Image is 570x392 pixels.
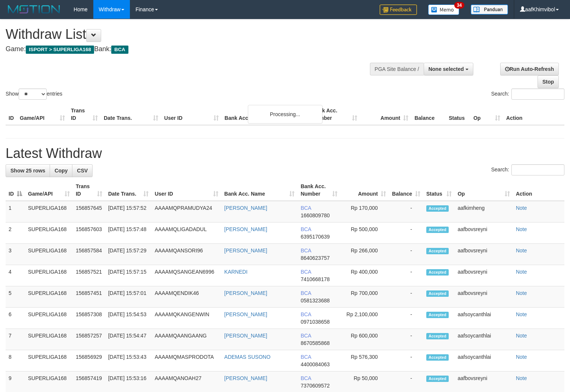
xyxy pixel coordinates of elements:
td: 5 [6,286,25,308]
td: aafsoycanthlai [455,308,513,329]
td: SUPERLIGA168 [25,244,73,265]
label: Search: [491,88,564,100]
img: panduan.png [471,4,508,15]
td: Rp 600,000 [340,329,389,350]
td: aafsoycanthlai [455,329,513,350]
h4: Game: Bank: [6,46,373,53]
span: Copy 4400084063 to clipboard [300,361,330,367]
td: - [389,244,423,265]
td: AAAAMQSANGEAN6996 [152,265,221,286]
a: Note [516,290,527,296]
th: Trans ID [68,104,101,125]
td: SUPERLIGA168 [25,223,73,244]
a: Copy [50,164,72,177]
th: Op [470,104,503,125]
span: BCA [300,269,311,275]
a: Note [516,375,527,381]
th: Date Trans.: activate to sort column ascending [105,180,152,201]
span: ISPORT > SUPERLIGA168 [26,46,94,54]
th: Bank Acc. Number [309,104,360,125]
th: User ID: activate to sort column ascending [152,180,221,201]
td: 6 [6,308,25,329]
th: Game/API [17,104,68,125]
span: Accepted [426,354,449,361]
td: Rp 170,000 [340,201,389,223]
td: 156857257 [73,329,105,350]
td: 7 [6,329,25,350]
a: [PERSON_NAME] [224,226,267,232]
td: Rp 266,000 [340,244,389,265]
span: Copy 7410668178 to clipboard [300,276,330,282]
td: 2 [6,223,25,244]
span: Accepted [426,269,449,276]
a: ADEMAS SUSONO [224,354,271,360]
span: Copy 8640623757 to clipboard [300,255,330,261]
div: Processing... [248,105,323,124]
td: 156857308 [73,308,105,329]
td: Rp 400,000 [340,265,389,286]
a: [PERSON_NAME] [224,333,267,339]
td: aafbovsreyni [455,286,513,308]
span: Accepted [426,248,449,254]
td: SUPERLIGA168 [25,201,73,223]
td: Rp 700,000 [340,286,389,308]
th: Op: activate to sort column ascending [455,180,513,201]
span: Accepted [426,205,449,212]
span: BCA [300,333,311,339]
span: None selected [429,66,464,72]
img: Feedback.jpg [380,4,417,15]
span: CSV [77,168,88,174]
th: Amount [360,104,411,125]
a: Show 25 rows [6,164,50,177]
a: Note [516,226,527,232]
h1: Latest Withdraw [6,146,564,161]
span: BCA [300,354,311,360]
td: aafbovsreyni [455,223,513,244]
a: Run Auto-Refresh [500,63,559,75]
div: PGA Site Balance / [370,63,424,75]
a: Stop [538,75,559,88]
a: Note [516,354,527,360]
span: BCA [300,375,311,381]
td: AAAAMQAANGAANG [152,329,221,350]
td: aafbovsreyni [455,265,513,286]
td: 3 [6,244,25,265]
td: - [389,329,423,350]
td: AAAAMQENDIK46 [152,286,221,308]
td: - [389,223,423,244]
th: Action [503,104,564,125]
th: Date Trans. [101,104,161,125]
td: 4 [6,265,25,286]
span: Accepted [426,227,449,233]
td: 156857451 [73,286,105,308]
th: ID [6,104,17,125]
td: [DATE] 15:57:48 [105,223,152,244]
td: SUPERLIGA168 [25,286,73,308]
td: Rp 2,100,000 [340,308,389,329]
td: 8 [6,350,25,371]
td: aafkimheng [455,201,513,223]
td: - [389,286,423,308]
span: 34 [454,2,464,9]
td: 1 [6,201,25,223]
span: BCA [111,46,128,54]
td: SUPERLIGA168 [25,350,73,371]
span: BCA [300,311,311,317]
th: Balance [411,104,446,125]
span: Copy 0971038658 to clipboard [300,319,330,325]
a: [PERSON_NAME] [224,248,267,253]
h1: Withdraw List [6,27,373,42]
span: Copy 8670585868 to clipboard [300,340,330,346]
a: [PERSON_NAME] [224,311,267,317]
a: [PERSON_NAME] [224,375,267,381]
td: 156857521 [73,265,105,286]
span: Accepted [426,333,449,339]
a: CSV [72,164,93,177]
span: BCA [300,226,311,232]
th: Bank Acc. Number: activate to sort column ascending [298,180,340,201]
td: AAAAMQMASPRODOTA [152,350,221,371]
a: Note [516,205,527,211]
span: Accepted [426,376,449,382]
span: Accepted [426,312,449,318]
td: [DATE] 15:54:47 [105,329,152,350]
